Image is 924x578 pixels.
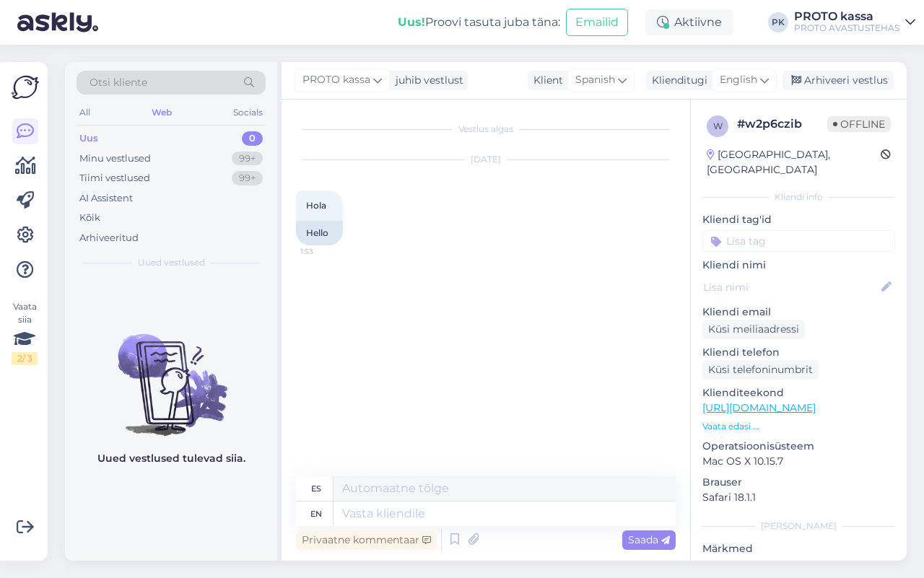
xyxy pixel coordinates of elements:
[528,73,563,88] div: Klient
[79,211,100,225] div: Kõik
[794,11,915,34] a: PROTO kassaPROTO AVASTUSTEHAS
[65,308,277,438] img: No chats
[79,152,151,166] div: Minu vestlused
[702,401,816,414] a: [URL][DOMAIN_NAME]
[311,476,321,501] div: es
[398,15,425,29] b: Uus!
[12,300,38,365] div: Vaata siia
[79,131,98,146] div: Uus
[702,490,895,505] p: Safari 18.1.1
[302,72,370,88] span: PROTO kassa
[306,200,326,211] span: Hola
[768,12,788,32] div: PK
[79,231,139,245] div: Arhiveeritud
[296,530,437,550] div: Privaatne kommentaar
[794,11,899,22] div: PROTO kassa
[398,14,560,31] div: Proovi tasuta juba täna:
[702,305,895,320] p: Kliendi email
[702,191,895,203] div: Kliendi info
[77,103,93,122] div: All
[296,153,676,166] div: [DATE]
[702,454,895,469] p: Mac OS X 10.15.7
[390,73,463,88] div: juhib vestlust
[702,541,895,556] p: Märkmed
[138,256,205,269] span: Uued vestlused
[12,352,38,365] div: 2 / 3
[702,420,895,433] p: Vaata edasi ...
[566,9,628,36] button: Emailid
[794,22,899,34] div: PROTO AVASTUSTEHAS
[230,103,266,122] div: Socials
[90,75,147,90] span: Otsi kliente
[702,320,805,339] div: Küsi meiliaadressi
[232,171,263,185] div: 99+
[79,171,150,185] div: Tiimi vestlused
[12,74,39,101] img: Askly Logo
[702,345,895,360] p: Kliendi telefon
[310,502,322,526] div: en
[702,212,895,227] p: Kliendi tag'id
[713,121,723,131] span: w
[737,115,827,133] div: # w2p6czib
[645,9,733,35] div: Aktiivne
[628,533,670,546] span: Saada
[79,191,133,206] div: AI Assistent
[242,131,263,146] div: 0
[702,360,819,380] div: Küsi telefoninumbrit
[702,520,895,533] div: [PERSON_NAME]
[296,123,676,136] div: Vestlus algas
[702,230,895,252] input: Lisa tag
[702,258,895,273] p: Kliendi nimi
[97,451,245,466] p: Uued vestlused tulevad siia.
[702,475,895,490] p: Brauser
[783,71,894,90] div: Arhiveeri vestlus
[149,103,175,122] div: Web
[702,385,895,400] p: Klienditeekond
[575,72,615,88] span: Spanish
[720,72,757,88] span: English
[827,116,891,132] span: Offline
[707,147,881,178] div: [GEOGRAPHIC_DATA], [GEOGRAPHIC_DATA]
[300,246,354,257] span: 1:53
[296,221,343,245] div: Hello
[703,279,879,295] input: Lisa nimi
[232,152,263,166] div: 99+
[702,439,895,454] p: Operatsioonisüsteem
[646,73,707,88] div: Klienditugi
